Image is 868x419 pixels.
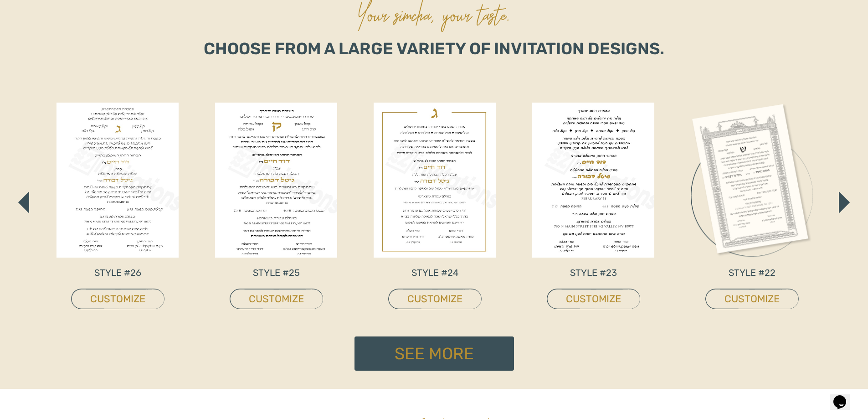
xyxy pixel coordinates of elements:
a: CUSTOMIZE [71,289,164,309]
img: 23_2025-02-03_185440.536297.jpg [532,103,654,258]
img: 24_2025-02-03_185323.909281.jpg [374,103,496,258]
img: ar_right.png [839,191,850,213]
a: See More [354,336,514,371]
img: Asset_33_2024-03-20_114233.220964.png [691,103,813,258]
p: STYLE #26 [71,266,164,279]
p: Choose from a large variety of invitation designs. [204,36,664,61]
a: CUSTOMIZE [705,289,799,309]
iframe: chat widget [830,383,859,410]
p: STYLE #25 [230,266,323,279]
a: CUSTOMIZE [388,289,482,309]
p: STYLE #24 [388,266,482,279]
a: CUSTOMIZE [547,289,640,309]
a: CUSTOMIZE [230,289,323,309]
p: STYLE #23 [547,266,640,279]
p: STYLE #22 [705,266,799,279]
img: 25_2025-02-03_185057.095499.jpg [215,103,337,258]
img: ar_left.png [18,191,29,213]
img: 26_2025-02-03_185147.575306.jpg [56,103,179,258]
